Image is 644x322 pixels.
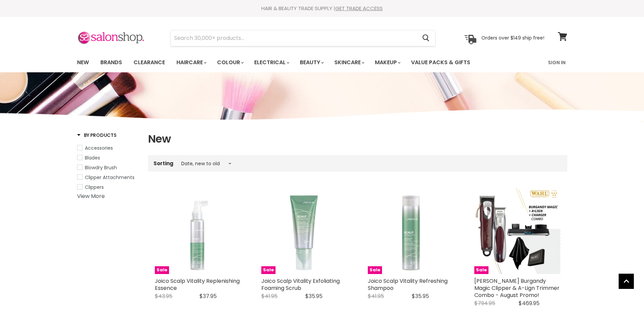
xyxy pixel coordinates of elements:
[77,132,117,139] h3: By Products
[481,35,544,41] p: Orders over $149 ship free!
[199,292,217,300] span: $37.95
[153,160,173,166] label: Sorting
[261,188,348,274] a: Joico Scalp Vitality Exfoliating Foaming Scrub Sale
[261,292,278,300] span: $41.95
[155,292,172,300] span: $43.95
[72,55,94,70] a: New
[155,266,169,274] span: Sale
[544,55,570,70] a: Sign In
[170,30,435,46] form: Product
[77,183,140,191] a: Clippers
[261,188,348,274] img: Joico Scalp Vitality Exfoliating Foaming Scrub
[261,277,340,292] a: Joico Scalp Vitality Exfoliating Foaming Scrub
[171,55,211,70] a: Haircare
[474,266,488,274] span: Sale
[261,266,276,274] span: Sale
[148,132,567,146] h1: New
[368,266,382,274] span: Sale
[95,55,127,70] a: Brands
[77,144,140,152] a: Accessories
[85,154,100,161] span: Blades
[155,188,241,274] img: Joico Scalp Vitality Replenishing Essence
[474,188,560,274] img: Wahl Burgandy Magic Clipper & A-Lign Trimmer Combo - August Promo!
[171,30,417,46] input: Search
[72,53,510,72] ul: Main menu
[69,53,576,72] nav: Main
[370,55,405,70] a: Makeup
[368,292,384,300] span: $41.95
[412,292,429,300] span: $35.95
[368,188,454,274] img: Joico Scalp Vitality Refreshing Shampoo
[406,55,475,70] a: Value Packs & Gifts
[85,164,117,171] span: Blowdry Brush
[212,55,248,70] a: Colour
[77,164,140,171] a: Blowdry Brush
[155,188,241,274] a: Joico Scalp Vitality Replenishing Essence Sale
[77,154,140,162] a: Blades
[85,174,135,181] span: Clipper Attachments
[474,277,559,299] a: [PERSON_NAME] Burgandy Magic Clipper & A-Lign Trimmer Combo - August Promo!
[77,192,105,200] a: View More
[128,55,170,70] a: Clearance
[474,188,560,274] a: Wahl Burgandy Magic Clipper & A-Lign Trimmer Combo - August Promo! Sale
[77,174,140,181] a: Clipper Attachments
[85,184,104,191] span: Clippers
[417,30,435,46] button: Search
[329,55,368,70] a: Skincare
[305,292,323,300] span: $35.95
[335,5,383,12] a: GET TRADE ACCESS
[368,188,454,274] a: Joico Scalp Vitality Refreshing Shampoo Sale
[474,299,495,307] span: $794.95
[249,55,293,70] a: Electrical
[519,299,540,307] span: $469.95
[85,145,113,151] span: Accessories
[368,277,448,292] a: Joico Scalp Vitality Refreshing Shampoo
[295,55,328,70] a: Beauty
[69,5,576,12] div: HAIR & BEAUTY TRADE SUPPLY |
[155,277,240,292] a: Joico Scalp Vitality Replenishing Essence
